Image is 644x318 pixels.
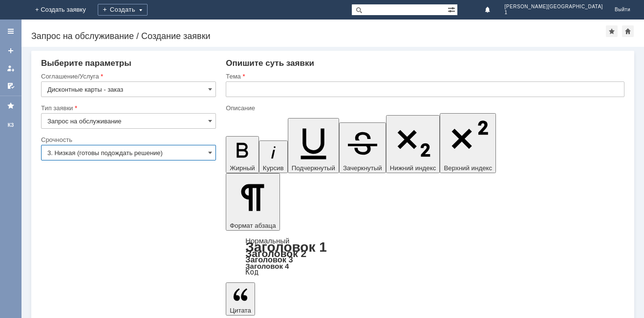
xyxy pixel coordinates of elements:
a: КЗ [3,118,19,133]
a: Нормальный [245,237,289,245]
div: Срочность [41,137,214,143]
a: Мои согласования [3,78,19,94]
div: КЗ [3,121,19,129]
a: Создать заявку [3,43,19,59]
span: Расширенный поиск [448,4,457,14]
button: Курсив [259,140,288,173]
span: Зачеркнутый [343,164,382,172]
a: Заголовок 2 [245,248,306,259]
div: Добавить в избранное [606,25,618,37]
button: Верхний индекс [440,113,496,173]
button: Цитата [226,282,255,316]
span: Жирный [230,164,255,172]
a: Код [245,268,258,277]
div: Сделать домашней страницей [622,25,634,37]
span: [PERSON_NAME][GEOGRAPHIC_DATA] [505,4,603,10]
div: Запрос на обслуживание / Создание заявки [31,31,606,41]
div: Описание [226,105,623,111]
button: Подчеркнутый [288,118,339,173]
a: Мои заявки [3,60,19,76]
span: Верхний индекс [444,164,492,172]
span: Выберите параметры [41,59,131,68]
span: 1 [505,10,603,16]
a: Заголовок 4 [245,262,289,270]
a: Заголовок 1 [245,239,327,255]
a: Заголовок 3 [245,255,293,264]
button: Формат абзаца [226,173,279,231]
span: Формат абзаца [230,222,276,229]
span: Подчеркнутый [292,164,335,172]
button: Жирный [226,136,259,173]
div: Тема [226,73,623,79]
button: Нижний индекс [386,115,440,173]
span: Цитата [230,307,251,314]
span: Нижний индекс [390,164,436,172]
span: Курсив [263,164,284,172]
div: Соглашение/Услуга [41,73,214,79]
button: Зачеркнутый [339,122,386,173]
div: Тип заявки [41,105,214,111]
span: Опишите суть заявки [226,59,314,68]
div: Создать [98,4,148,16]
div: Формат абзаца [226,238,624,276]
